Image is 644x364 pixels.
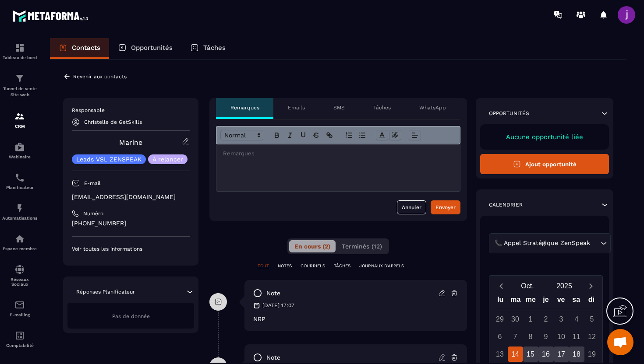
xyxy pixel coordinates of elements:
div: 18 [569,346,584,362]
button: Ajout opportunité [480,154,609,174]
div: 7 [508,329,523,344]
p: JOURNAUX D'APPELS [359,263,404,269]
a: schedulerschedulerPlanificateur [2,166,37,196]
p: TÂCHES [334,263,350,269]
div: 2 [538,311,554,327]
div: 17 [554,346,569,362]
img: formation [14,42,25,53]
div: 14 [508,346,523,362]
a: formationformationCRM [2,105,37,135]
img: automations [14,142,25,152]
button: Annuler [397,200,426,214]
img: social-network [14,264,25,275]
div: 4 [569,311,584,327]
input: Search for option [592,238,598,248]
div: 15 [523,346,538,362]
p: Opportunités [489,110,529,117]
div: 5 [584,311,600,327]
a: Marine [119,138,142,147]
p: COURRIELS [301,263,325,269]
p: NRP [253,315,458,322]
button: Envoyer [431,200,460,214]
a: Opportunités [109,38,181,59]
div: 11 [569,329,584,344]
div: 13 [492,346,508,362]
div: Ouvrir le chat [607,329,633,355]
p: note [266,353,280,362]
p: Webinaire [2,154,37,159]
p: TOUT [258,263,269,269]
button: Open months overlay [509,278,546,294]
span: Pas de donnée [112,313,150,319]
p: [EMAIL_ADDRESS][DOMAIN_NAME] [72,193,190,201]
p: Responsable [72,107,190,114]
p: [PHONE_NUMBER] [72,219,190,227]
img: formation [14,73,25,84]
span: Terminés (12) [342,243,382,250]
img: logo [12,8,91,24]
span: En cours (2) [294,243,330,250]
button: Open years overlay [546,278,583,294]
img: email [14,300,25,310]
p: Comptabilité [2,343,37,348]
p: Réseaux Sociaux [2,277,37,287]
p: Tâches [203,44,226,52]
div: ma [508,294,524,309]
p: E-mail [84,180,101,187]
p: E-mailing [2,312,37,317]
span: 📞 Appel Stratégique ZenSpeak [492,238,592,248]
img: formation [14,111,25,122]
a: emailemailE-mailing [2,293,37,324]
img: accountant [14,330,25,341]
div: Envoyer [435,203,456,212]
div: je [538,294,554,309]
button: Next month [583,280,599,292]
a: social-networksocial-networkRéseaux Sociaux [2,258,37,293]
p: Tunnel de vente Site web [2,86,37,98]
div: 9 [538,329,554,344]
p: Tâches [373,104,391,111]
p: A relancer [152,156,183,162]
button: En cours (2) [289,240,336,252]
p: Remarques [230,104,259,111]
p: Réponses Planificateur [76,288,135,295]
p: Christelle de GetSkills [84,119,142,125]
img: automations [14,203,25,213]
div: 16 [538,346,554,362]
p: Espace membre [2,246,37,251]
p: Aucune opportunité liée [489,133,600,141]
button: Previous month [493,280,509,292]
div: me [523,294,538,309]
div: Search for option [489,233,611,253]
div: 8 [523,329,538,344]
a: formationformationTableau de bord [2,36,37,66]
a: automationsautomationsEspace membre [2,227,37,258]
div: lu [493,294,508,309]
p: CRM [2,124,37,129]
button: Terminés (12) [336,240,387,252]
div: 1 [523,311,538,327]
p: NOTES [278,263,292,269]
div: di [584,294,599,309]
p: Leads VSL ZENSPEAK [76,156,142,162]
div: 6 [492,329,508,344]
p: Emails [288,104,305,111]
div: 12 [584,329,600,344]
a: automationsautomationsWebinaire [2,135,37,166]
p: note [266,289,280,297]
div: 30 [508,311,523,327]
p: Revenir aux contacts [73,73,127,80]
div: 29 [492,311,508,327]
div: 3 [554,311,569,327]
p: SMS [333,104,345,111]
p: Numéro [83,210,103,217]
p: WhatsApp [419,104,446,111]
p: Planificateur [2,185,37,190]
a: accountantaccountantComptabilité [2,324,37,354]
div: 19 [584,346,600,362]
a: automationsautomationsAutomatisations [2,196,37,227]
p: Calendrier [489,201,523,208]
a: Tâches [181,38,234,59]
div: 10 [554,329,569,344]
p: Automatisations [2,216,37,220]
